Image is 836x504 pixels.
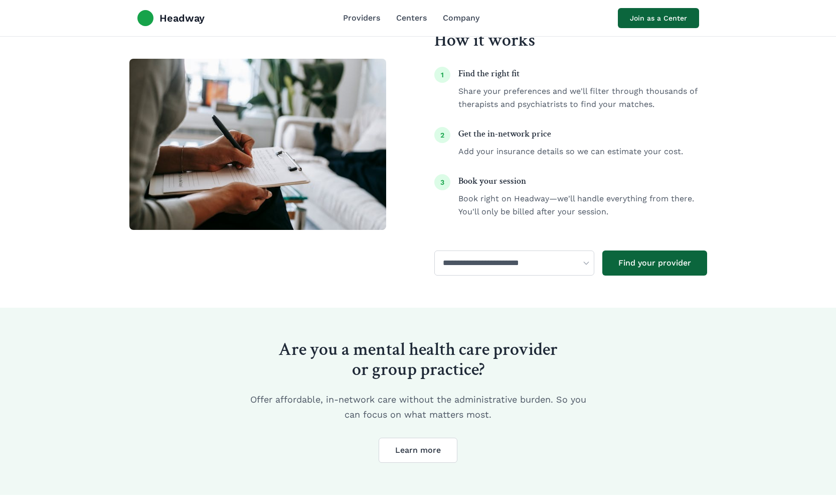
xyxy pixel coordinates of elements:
[458,192,707,218] p: Book right on Headway—we'll handle everything from there. You'll only be billed after your session.
[458,85,707,111] p: Share your preferences and we'll filter through thousands of therapists and psychiatrists to find...
[159,11,205,25] span: Headway
[458,67,707,81] h3: Find the right fit
[458,174,707,188] h3: Book your session
[458,145,683,158] p: Add your insurance details so we can estimate your cost.
[250,392,587,422] p: Offer affordable, in-network care without the administrative burden. So you can focus on what mat...
[396,12,427,24] a: Centers
[137,10,205,26] a: Headway
[602,250,707,276] button: Find your provider
[434,127,450,143] div: 2
[434,67,450,83] div: 1
[443,12,479,24] a: Company
[458,127,683,141] h3: Get the in-network price
[434,31,707,51] h2: How it works
[618,8,699,28] a: Join as a Center
[343,12,380,24] a: Providers
[129,59,386,230] img: Illustration of people in a comfortable therapy setting with plants
[434,174,450,190] div: 3
[379,438,457,463] button: Learn more
[194,340,643,380] h2: Are you a mental health care provider or group practice?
